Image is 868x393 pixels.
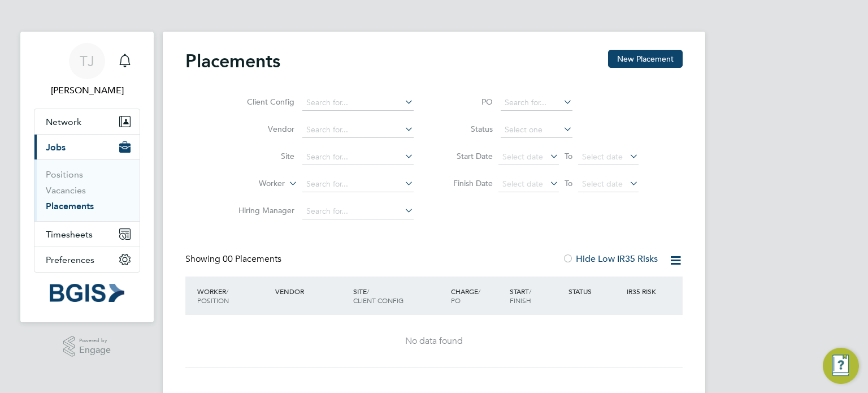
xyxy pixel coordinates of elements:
label: Site [229,151,294,161]
label: Hide Low IR35 Risks [562,253,658,265]
label: Finish Date [442,178,493,188]
a: Positions [46,169,83,180]
span: Select date [582,152,623,162]
span: TJ [80,54,94,68]
div: Jobs [34,159,140,221]
a: Go to home page [34,284,140,302]
nav: Main navigation [20,32,154,322]
button: Preferences [34,247,140,272]
div: Status [566,281,624,301]
div: Start [507,281,566,310]
span: Powered by [79,336,111,346]
button: Jobs [34,135,140,159]
span: Preferences [46,254,94,265]
div: Showing [185,253,284,265]
a: Placements [46,201,94,211]
div: No data found [197,335,671,347]
div: Worker [194,281,272,310]
button: Network [34,109,140,134]
div: Site [350,281,448,310]
input: Search for... [302,204,414,219]
button: Engage Resource Center [823,348,859,384]
span: Select date [502,179,543,189]
label: Status [442,124,493,134]
button: Timesheets [34,222,140,247]
span: / PO [451,287,480,305]
div: Charge [448,281,507,310]
div: Vendor [272,281,350,301]
span: Select date [502,152,543,162]
span: Timesheets [46,229,93,240]
span: / Position [197,287,229,305]
input: Select one [501,122,572,138]
span: Select date [582,179,623,189]
input: Search for... [302,149,414,165]
a: Powered byEngage [63,336,111,357]
img: bgis-logo-retina.png [50,284,124,302]
input: Search for... [302,176,414,192]
label: Start Date [442,151,493,161]
label: Vendor [229,124,294,134]
h2: Placements [185,50,280,72]
a: Vacancies [46,185,86,196]
span: To [561,176,576,191]
span: / Finish [510,287,531,305]
button: New Placement [608,50,683,68]
a: TJ[PERSON_NAME] [34,43,140,97]
label: PO [442,97,493,107]
span: To [561,149,576,163]
span: Jobs [46,142,66,153]
span: Network [46,116,81,127]
span: / Client Config [353,287,403,305]
input: Search for... [302,95,414,111]
span: Engage [79,346,111,355]
span: Taz Jithan [34,84,140,97]
input: Search for... [302,122,414,138]
label: Hiring Manager [229,205,294,215]
label: Worker [220,178,285,189]
div: IR35 Risk [624,281,663,301]
span: 00 Placements [223,253,281,265]
label: Client Config [229,97,294,107]
input: Search for... [501,95,572,111]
